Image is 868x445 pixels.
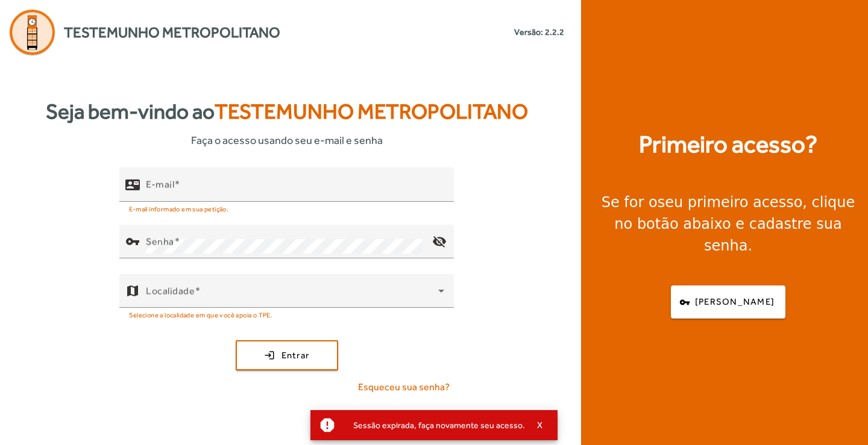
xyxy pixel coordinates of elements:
[426,227,454,256] mat-icon: visibility_off
[129,202,228,215] mat-hint: E-mail informado em sua petição.
[514,26,564,39] small: Versão: 2.2.2
[46,96,528,128] strong: Seja bem-vindo ao
[146,285,195,297] mat-label: Localidade
[236,340,338,370] button: Entrar
[358,380,450,394] span: Esqueceu sua senha?
[596,191,861,257] div: Se for o , clique no botão abaixo e cadastre sua senha.
[146,179,174,190] mat-label: E-mail
[146,236,174,247] mat-label: Senha
[215,99,528,123] span: Testemunho Metropolitano
[129,308,272,321] mat-hint: Selecione a localidade em que você apoia o TPE.
[537,420,543,431] span: X
[639,126,817,163] strong: Primeiro acesso?
[10,10,55,55] img: Logo Agenda
[525,420,555,431] button: X
[318,416,336,434] mat-icon: report
[64,22,280,43] span: Testemunho Metropolitano
[191,132,383,148] span: Faça o acesso usando seu e-mail e senha
[658,194,803,211] strong: seu primeiro acesso
[671,285,785,319] button: [PERSON_NAME]
[695,295,775,309] span: [PERSON_NAME]
[281,349,310,363] span: Entrar
[125,178,140,192] mat-icon: contact_mail
[125,234,140,249] mat-icon: vpn_key
[344,417,525,434] div: Sessão expirada, faça novamente seu acesso.
[125,284,140,298] mat-icon: map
